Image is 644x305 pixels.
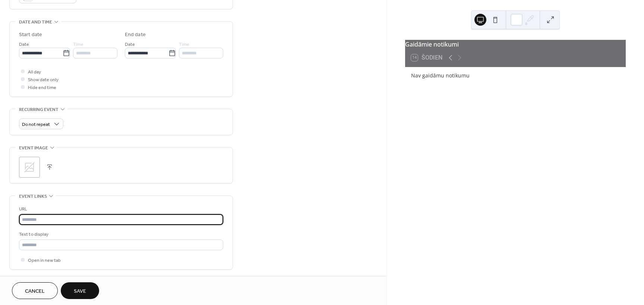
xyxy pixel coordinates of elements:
[19,18,52,26] span: Date and time
[74,287,86,295] span: Save
[405,40,626,49] div: Gaidāmie notikumi
[19,205,222,213] div: URL
[411,72,620,79] div: Nav gaidāmu notikumu
[19,31,42,39] div: Start date
[19,41,29,48] span: Date
[125,31,146,39] div: End date
[28,76,59,84] span: Show date only
[19,106,59,114] span: Recurring event
[28,257,61,264] span: Open in new tab
[28,84,56,92] span: Hide end time
[179,41,189,48] span: Time
[61,282,99,299] button: Save
[125,41,135,48] span: Date
[25,287,45,295] span: Cancel
[73,41,83,48] span: Time
[19,193,47,200] span: Event links
[12,282,58,299] button: Cancel
[28,68,41,76] span: All day
[19,231,222,238] div: Text to display
[19,157,40,178] div: ;
[22,120,50,129] span: Do not repeat
[19,144,48,152] span: Event image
